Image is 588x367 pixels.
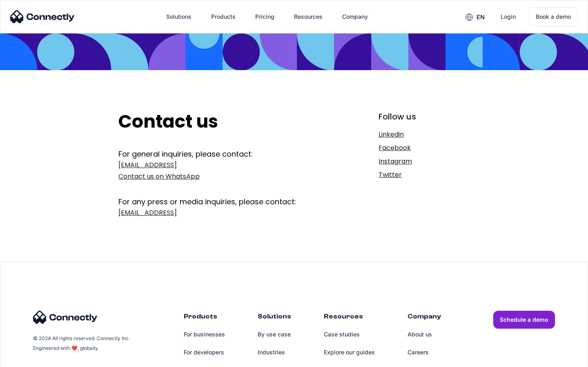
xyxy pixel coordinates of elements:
div: Pricing [255,11,274,22]
div: Resources [287,7,329,27]
a: About us [408,325,441,343]
div: Follow us [379,111,470,122]
a: Login [494,7,522,27]
div: © 2024 All rights reserved. Connectly Inc. Engineered with ❤️, globally. [33,334,131,353]
div: Company [342,11,368,22]
a: By use case [258,325,291,343]
div: Products [184,311,225,325]
a: Twitter [379,169,470,181]
a: Schedule a demo [493,311,555,329]
a: Industries [258,343,291,361]
div: Resources [294,11,323,22]
div: Products [205,7,242,27]
div: en [459,11,491,23]
a: Facebook [379,142,470,154]
div: Company [336,7,374,27]
div: Solutions [160,7,198,27]
ul: Language list [16,353,49,364]
a: Linkedin [379,129,470,140]
a: Pricing [249,7,281,27]
a: For developers [184,343,225,361]
a: [EMAIL_ADDRESS]Contact us on WhatsApp [118,159,325,182]
div: Products [211,11,236,22]
div: Resources [324,311,375,325]
a: For businesses [184,325,225,343]
div: Login [501,11,516,22]
div: Solutions [166,11,192,22]
form: Get In Touch Form [118,149,325,221]
aside: Language selected: English [8,353,49,364]
div: en [477,11,485,23]
a: [EMAIL_ADDRESS] [118,207,325,219]
a: Book a demo [529,7,578,26]
div: Solutions [258,311,291,325]
div: For any press or media inquiries, please contact: [118,184,325,207]
a: Case studies [324,325,375,343]
h2: Contact us [118,111,325,133]
div: For general inquiries, please contact: [118,149,325,159]
img: Connectly Logo [10,10,75,23]
div: Company [408,311,441,325]
img: Connectly Logo [33,311,98,324]
a: Careers [408,343,441,361]
a: Explore our guides [324,343,375,361]
a: Instagram [379,156,470,167]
